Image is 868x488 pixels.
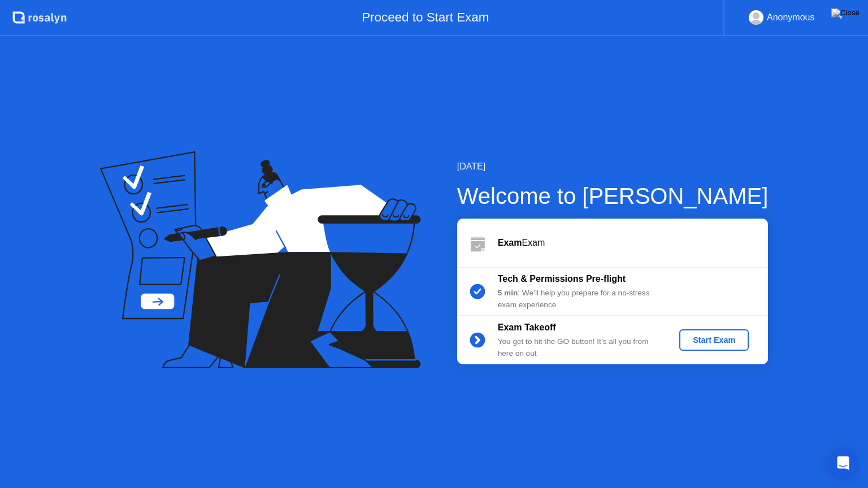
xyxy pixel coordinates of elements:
b: 5 min [498,289,518,297]
div: Exam [498,236,768,250]
button: Start Exam [679,329,749,351]
div: [DATE] [457,160,769,173]
div: Anonymous [767,10,815,25]
b: Exam Takeoff [498,323,556,332]
b: Tech & Permissions Pre-flight [498,274,626,284]
div: : We’ll help you prepare for a no-stress exam experience [498,287,661,311]
img: Close [831,8,860,18]
div: You get to hit the GO button! It’s all you from here on out [498,336,661,359]
b: Exam [498,238,522,247]
div: Open Intercom Messenger [830,450,857,477]
div: Start Exam [684,335,744,345]
div: Welcome to [PERSON_NAME] [457,179,769,213]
